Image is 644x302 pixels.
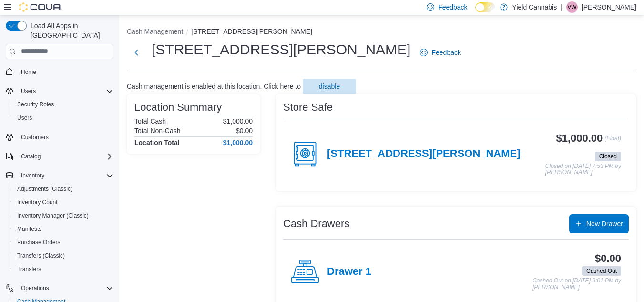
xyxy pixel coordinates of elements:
[569,214,629,233] button: New Drawer
[191,28,312,35] button: [STREET_ADDRESS][PERSON_NAME]
[10,209,117,222] button: Inventory Manager (Classic)
[431,48,460,57] span: Feedback
[27,21,113,40] span: Load All Apps in [GEOGRAPHIC_DATA]
[17,101,54,108] span: Security Roles
[134,117,166,125] h6: Total Cash
[17,170,48,181] button: Inventory
[21,134,49,141] span: Customers
[438,2,467,12] span: Feedback
[13,237,64,248] a: Purchase Orders
[10,262,117,276] button: Transfers
[13,250,69,261] a: Transfers (Classic)
[10,111,117,125] button: Users
[13,99,58,110] a: Security Roles
[21,284,49,292] span: Operations
[416,43,464,62] a: Feedback
[13,183,76,195] a: Adjustments (Classic)
[13,210,92,221] a: Inventory Manager (Classic)
[475,12,476,13] span: Dark Mode
[127,83,301,90] p: Cash management is enabled at this location. Click here to
[17,239,61,246] span: Purchase Orders
[19,2,62,12] img: Cova
[566,1,578,13] div: Vanessa Wilson
[17,212,89,219] span: Inventory Manager (Classic)
[2,84,117,98] button: Users
[13,183,113,195] span: Adjustments (Classic)
[10,249,117,262] button: Transfers (Classic)
[2,169,117,182] button: Inventory
[303,79,356,94] button: disable
[2,281,117,295] button: Operations
[17,66,113,78] span: Home
[2,65,117,79] button: Home
[10,222,117,236] button: Manifests
[13,112,36,124] a: Users
[21,68,36,76] span: Home
[17,198,58,206] span: Inventory Count
[13,197,61,208] a: Inventory Count
[17,85,40,97] button: Users
[134,127,181,135] h6: Total Non-Cash
[475,2,495,12] input: Dark Mode
[17,252,65,260] span: Transfers (Classic)
[17,225,41,233] span: Manifests
[10,196,117,209] button: Inventory Count
[17,170,113,181] span: Inventory
[10,98,117,111] button: Security Roles
[17,131,113,143] span: Customers
[556,133,603,144] h3: $1,000.00
[17,151,44,162] button: Catalog
[2,130,117,144] button: Customers
[134,139,180,146] h4: Location Total
[17,282,113,294] span: Operations
[127,27,636,38] nav: An example of EuiBreadcrumbs
[17,282,53,294] button: Operations
[17,85,113,97] span: Users
[13,223,45,235] a: Manifests
[604,133,621,150] p: (Float)
[17,151,113,162] span: Catalog
[13,210,113,221] span: Inventory Manager (Classic)
[17,185,72,193] span: Adjustments (Classic)
[2,150,117,163] button: Catalog
[13,197,113,208] span: Inventory Count
[10,236,117,249] button: Purchase Orders
[13,223,113,235] span: Manifests
[13,263,113,275] span: Transfers
[134,102,222,113] h3: Location Summary
[283,218,349,229] h3: Cash Drawers
[13,263,45,275] a: Transfers
[21,87,36,95] span: Users
[223,117,253,125] p: $1,000.00
[561,1,562,13] p: |
[582,266,621,276] span: Cashed Out
[223,139,253,146] h4: $1,000.00
[17,132,52,143] a: Customers
[599,152,617,161] span: Closed
[319,82,340,91] span: disable
[283,102,333,113] h3: Store Safe
[127,28,183,35] button: Cash Management
[545,163,621,176] p: Closed on [DATE] 7:53 PM by [PERSON_NAME]
[152,40,410,59] h1: [STREET_ADDRESS][PERSON_NAME]
[582,1,636,13] p: [PERSON_NAME]
[595,253,621,264] h3: $0.00
[586,219,623,229] span: New Drawer
[13,99,113,110] span: Security Roles
[21,172,44,179] span: Inventory
[13,237,113,248] span: Purchase Orders
[586,267,617,275] span: Cashed Out
[17,114,32,122] span: Users
[17,265,41,273] span: Transfers
[532,278,621,291] p: Cashed Out on [DATE] 9:01 PM by [PERSON_NAME]
[567,1,576,13] span: VW
[327,266,371,278] h4: Drawer 1
[13,112,113,124] span: Users
[17,66,40,78] a: Home
[10,182,117,196] button: Adjustments (Classic)
[236,127,253,135] p: $0.00
[21,153,41,160] span: Catalog
[595,152,621,161] span: Closed
[512,1,557,13] p: Yield Cannabis
[327,148,521,160] h4: [STREET_ADDRESS][PERSON_NAME]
